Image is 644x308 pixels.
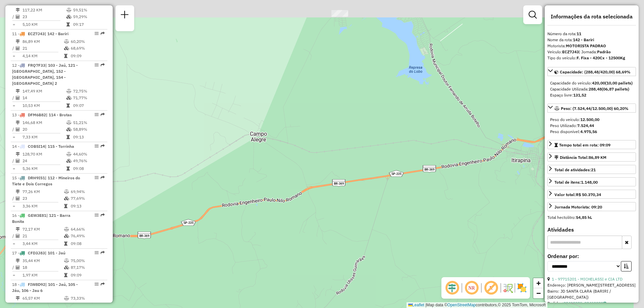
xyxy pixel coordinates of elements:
[16,196,20,200] i: Total de Atividades
[547,49,636,55] div: Veículo:
[66,127,71,131] i: % de utilização da cubagem
[28,175,45,180] span: DRH9I51
[22,134,66,140] td: 7,33 KM
[16,40,20,44] i: Distância Total
[101,282,105,286] em: Rota exportada
[22,240,64,247] td: 3,44 KM
[22,195,64,202] td: 23
[603,301,606,305] i: Observações
[101,113,105,117] em: Rota exportada
[552,276,623,282] a: 1 - 97715201 - MICHELASSI e CIA LTD
[547,77,636,101] div: Capacidade: (288,48/420,00) 68,69%
[12,175,80,186] span: 15 -
[559,142,610,147] span: Tempo total em rota: 09:09
[95,176,99,180] em: Opções
[22,188,64,195] td: 77,26 KM
[73,134,105,140] td: 09:13
[70,195,104,202] td: 77,69%
[12,175,80,186] span: | 112 - Mineiros do Tiete e Dois Corregos
[502,283,513,293] img: Fluxo de ruas
[101,144,105,148] em: Rota exportada
[70,45,104,52] td: 68,69%
[547,227,636,233] h4: Atividades
[118,8,131,23] a: Nova sessão e pesquisa
[547,190,636,199] a: Valor total:R$ 50.370,34
[16,234,20,238] i: Total de Atividades
[550,92,633,98] div: Espaço livre:
[579,49,611,54] span: | Jornada:
[547,140,636,149] a: Tempo total em rota: 09:09
[580,117,599,122] strong: 12.500,00
[28,282,45,287] span: FIW8D92
[28,63,45,68] span: FRQ7F33
[101,176,105,180] em: Rota exportada
[621,261,632,271] button: Ordem crescente
[73,158,105,164] td: 49,76%
[16,46,20,50] i: Total de Atividades
[22,158,66,164] td: 24
[547,43,636,49] div: Motorista:
[12,272,15,279] td: =
[550,129,633,135] div: Peso disponível:
[45,144,74,149] span: | 115 - Torrinha
[73,88,105,95] td: 72,75%
[12,213,70,224] span: 16 -
[70,53,104,59] td: 09:09
[45,31,68,36] span: | 142 - Bariri
[12,203,15,209] td: =
[73,102,105,109] td: 09:07
[22,257,64,264] td: 35,44 KM
[533,278,543,288] a: Zoom in
[95,113,99,117] em: Opções
[16,8,20,12] i: Distância Total
[550,80,633,86] div: Capacidade do veículo:
[66,89,71,93] i: % de utilização do peso
[12,233,15,239] td: /
[547,104,636,113] a: Peso: (7.524,44/12.500,00) 60,20%
[16,190,20,194] i: Distância Total
[66,104,70,108] i: Tempo total em rota
[547,55,636,61] div: Tipo do veículo:
[70,188,104,195] td: 69,94%
[70,295,104,302] td: 73,33%
[12,240,15,247] td: =
[554,167,596,172] span: Total de atividades:
[22,38,64,45] td: 86,89 KM
[447,303,476,307] a: OpenStreetMap
[22,21,66,28] td: 5,10 KM
[28,112,46,117] span: DFM6B82
[16,15,20,19] i: Total de Atividades
[566,43,606,48] strong: MOTORISTA PADRAO
[45,250,65,255] span: | 101 - Jaú
[70,240,104,247] td: 09:08
[16,127,20,131] i: Total de Atividades
[550,117,599,122] span: Peso do veículo:
[425,303,426,307] span: |
[28,250,45,255] span: CFD3J83
[12,21,15,28] td: =
[22,226,64,233] td: 72,17 KM
[573,37,594,42] strong: 142 - Bariri
[577,123,594,128] strong: 7.524,44
[16,227,20,231] i: Distância Total
[66,22,70,26] i: Tempo total em rota
[407,302,547,308] div: Map data © contributors,© 2025 TomTom, Microsoft
[66,15,71,19] i: % de utilização da cubagem
[22,102,66,109] td: 10,53 KM
[16,259,20,263] i: Distância Total
[22,165,66,172] td: 5,36 KM
[12,53,15,59] td: =
[66,135,70,139] i: Tempo total em rota
[591,167,596,172] strong: 21
[22,126,66,133] td: 20
[22,13,66,20] td: 23
[547,152,636,162] a: Distância Total:86,89 KM
[483,280,499,296] span: Exibir rótulo
[66,96,71,100] i: % de utilização da cubagem
[12,31,68,36] span: 11 -
[554,179,598,185] div: Total de itens:
[95,144,99,148] em: Opções
[22,264,64,271] td: 18
[28,213,46,218] span: GEW3E81
[64,196,69,200] i: % de utilização da cubagem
